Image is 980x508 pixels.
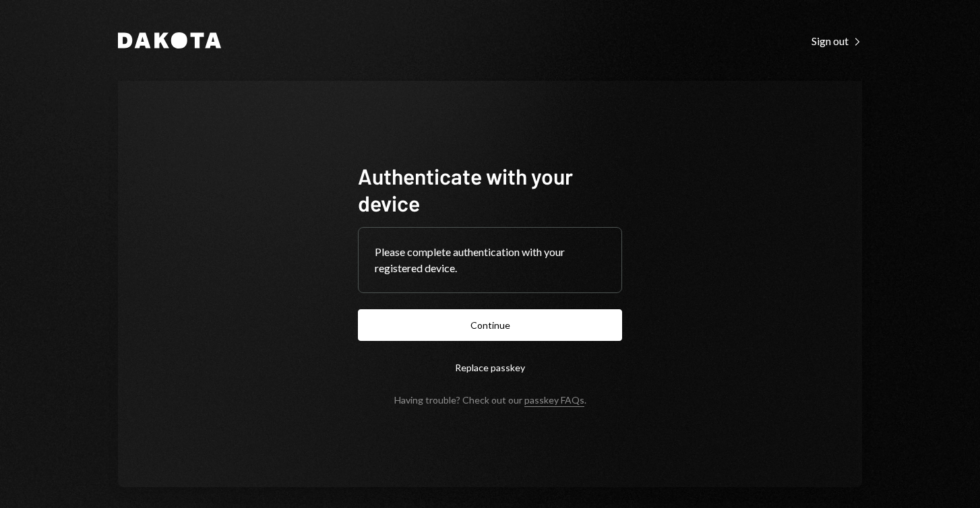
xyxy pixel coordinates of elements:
h1: Authenticate with your device [358,162,622,216]
a: Sign out [811,33,862,48]
div: Please complete authentication with your registered device. [375,244,605,276]
div: Sign out [811,34,862,48]
button: Replace passkey [358,352,622,383]
div: Having trouble? Check out our . [394,394,586,406]
button: Continue [358,309,622,341]
a: passkey FAQs [524,394,584,407]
